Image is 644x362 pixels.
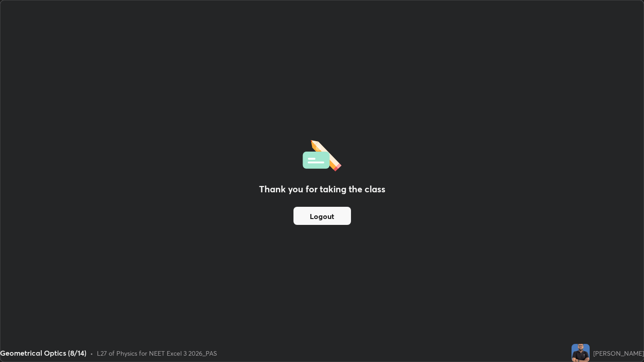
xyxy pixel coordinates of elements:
[293,207,351,225] button: Logout
[572,344,590,362] img: 515d0b2924f94124867c2b820f502d57.jpg
[97,348,217,358] div: L27 of Physics for NEET Excel 3 2026_PAS
[90,348,93,358] div: •
[593,348,644,358] div: [PERSON_NAME]
[259,182,385,196] h2: Thank you for taking the class
[303,137,341,171] img: offlineFeedback.1438e8b3.svg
